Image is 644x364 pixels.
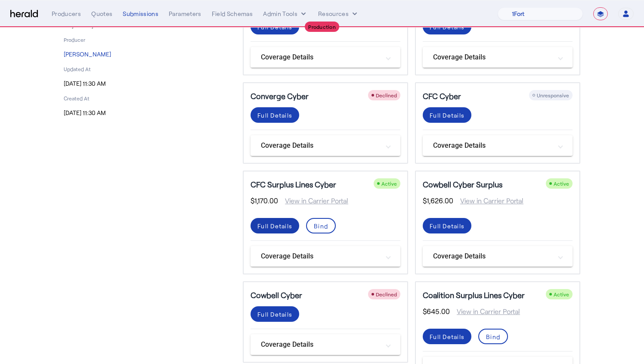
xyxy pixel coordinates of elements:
span: Active [381,180,397,187]
h5: Cowbell Cyber [251,289,302,301]
div: Bind [486,332,500,341]
span: Declined [376,291,397,297]
div: Full Details [430,332,464,341]
div: Parameters [169,9,201,18]
img: Herald Logo [10,10,38,18]
span: $1,626.00 [423,196,453,206]
span: Declined [376,92,397,98]
mat-expansion-panel-header: Coverage Details [251,246,400,267]
span: Active [554,291,569,297]
p: Producer [64,36,232,43]
div: Field Schemas [212,9,253,18]
div: Full Details [257,111,292,120]
button: Full Details [251,218,299,233]
button: Bind [306,218,336,233]
mat-panel-title: Coverage Details [261,251,380,261]
span: View in Carrier Portal [450,306,520,317]
button: Full Details [251,306,299,322]
mat-expansion-panel-header: Coverage Details [423,246,573,267]
button: internal dropdown menu [263,9,308,18]
mat-panel-title: Coverage Details [433,140,552,151]
div: Full Details [257,221,292,230]
span: $1,170.00 [251,196,278,206]
mat-expansion-panel-header: Coverage Details [423,135,573,156]
div: Bind [314,221,328,230]
mat-panel-title: Coverage Details [261,339,380,350]
mat-panel-title: Coverage Details [261,52,380,62]
div: Full Details [257,310,292,319]
h5: Coalition Surplus Lines Cyber [423,289,525,301]
button: Full Details [251,107,299,123]
div: Full Details [430,111,464,120]
div: Submissions [123,9,158,18]
h5: Converge Cyber [251,90,309,102]
h5: Cowbell Cyber Surplus [423,178,502,190]
div: Full Details [430,221,464,230]
mat-expansion-panel-header: Coverage Details [251,135,400,156]
h5: CFC Surplus Lines Cyber [251,178,336,190]
mat-expansion-panel-header: Coverage Details [423,47,573,68]
p: Updated At [64,65,232,72]
p: Created At [64,95,232,102]
p: [PERSON_NAME] [64,50,232,59]
span: Active [554,180,569,187]
div: Production [305,22,339,32]
p: [DATE] 11:30 AM [64,109,232,117]
mat-expansion-panel-header: Coverage Details [251,47,400,68]
mat-panel-title: Coverage Details [433,251,552,261]
span: View in Carrier Portal [278,196,348,206]
span: View in Carrier Portal [453,196,523,206]
div: Quotes [91,9,112,18]
button: Bind [478,329,508,344]
button: Full Details [423,19,471,34]
button: Full Details [423,107,471,123]
p: [DATE] 11:30 AM [64,79,232,88]
button: Full Details [423,329,471,344]
h5: CFC Cyber [423,90,461,102]
span: Unresponsive [537,92,569,98]
button: Full Details [251,19,299,34]
div: Producers [52,9,81,18]
button: Resources dropdown menu [318,9,359,18]
button: Full Details [423,218,471,233]
span: $645.00 [423,306,450,317]
mat-panel-title: Coverage Details [261,140,380,151]
mat-panel-title: Coverage Details [433,52,552,62]
mat-expansion-panel-header: Coverage Details [251,334,400,355]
